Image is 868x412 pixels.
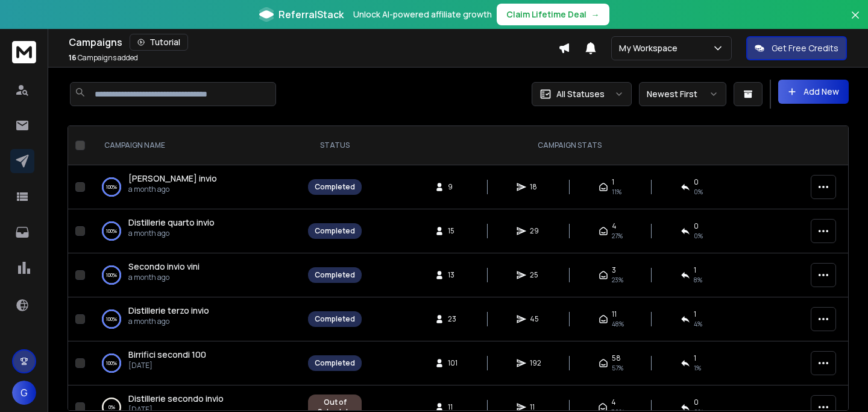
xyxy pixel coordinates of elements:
td: 100%Secondo invio vinia month ago [90,253,301,297]
p: Get Free Credits [772,42,838,54]
span: 23 [448,314,460,324]
span: 0 [694,177,699,187]
span: 58 [612,353,621,363]
th: CAMPAIGN STATS [369,126,770,165]
span: → [591,8,600,21]
span: Distillerie secondo invio [128,393,224,404]
button: Newest First [639,82,726,106]
span: 4 % [694,319,702,329]
a: Birrifici secondi 100 [128,349,206,361]
span: 3 [612,265,616,275]
td: 100%Distillerie quarto invioa month ago [90,209,301,253]
td: 100%Distillerie terzo invioa month ago [90,297,301,341]
p: 100 % [106,225,117,237]
button: Claim Lifetime Deal→ [497,4,609,25]
div: Completed [315,226,355,236]
th: STATUS [301,126,369,165]
p: a month ago [128,229,215,238]
a: Distillerie terzo invio [128,305,209,317]
p: All Statuses [556,88,605,100]
span: 4 [611,398,616,407]
p: Campaigns added [69,53,138,63]
button: Close banner [848,7,863,36]
span: 1 [694,309,696,319]
span: [PERSON_NAME] invio [128,173,217,184]
span: 18 [530,182,542,192]
span: 57 % [612,363,623,373]
span: 27 % [612,231,623,241]
span: 0 % [694,231,703,241]
div: Completed [315,182,355,192]
div: Completed [315,358,355,368]
p: Unlock AI-powered affiliate growth [353,8,492,21]
a: Distillerie quarto invio [128,217,215,229]
p: a month ago [128,273,200,282]
span: ReferralStack [278,7,344,22]
span: 1 [694,265,696,275]
span: 1 % [694,363,701,373]
span: 192 [530,358,542,368]
p: 100 % [106,313,117,325]
td: 100%Birrifici secondi 100[DATE] [90,341,301,385]
span: 4 [612,221,617,231]
button: G [12,381,36,405]
div: Completed [315,270,355,280]
span: 0 [694,221,699,231]
span: 0 % [694,187,703,197]
span: 8 % [694,275,702,285]
span: 0 [694,398,699,407]
span: 29 [530,226,542,236]
span: 25 [530,270,542,280]
a: [PERSON_NAME] invio [128,173,217,185]
button: Add New [778,80,849,104]
span: 13 [448,270,460,280]
a: Secondo invio vini [128,261,200,273]
span: 48 % [612,319,624,329]
span: 45 [530,314,542,324]
span: 11 % [612,187,621,197]
p: 100 % [106,181,117,193]
span: 11 [530,402,542,412]
p: [DATE] [128,361,206,370]
div: Completed [315,314,355,324]
button: Tutorial [130,34,188,51]
span: 23 % [612,275,623,285]
td: 100%[PERSON_NAME] invioa month ago [90,165,301,209]
th: CAMPAIGN NAME [90,126,301,165]
span: 16 [69,52,77,63]
span: 1 [612,177,614,187]
button: Get Free Credits [746,36,847,60]
span: 9 [448,182,460,192]
p: My Workspace [619,42,682,54]
span: Secondo invio vini [128,261,200,272]
div: Campaigns [69,34,558,51]
span: 1 [694,353,696,363]
span: 11 [612,309,617,319]
p: a month ago [128,185,217,194]
p: 100 % [106,357,117,369]
span: 15 [448,226,460,236]
span: Distillerie quarto invio [128,217,215,228]
a: Distillerie secondo invio [128,393,224,405]
p: a month ago [128,317,209,326]
span: 11 [448,402,460,412]
p: 100 % [106,269,117,281]
span: 101 [448,358,460,368]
